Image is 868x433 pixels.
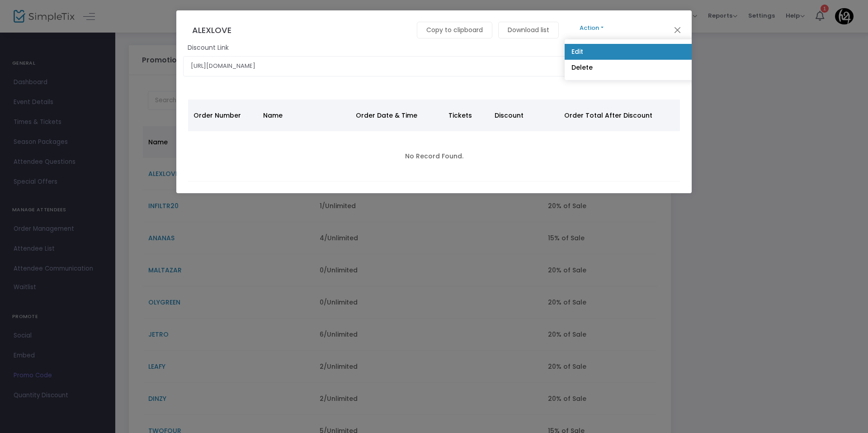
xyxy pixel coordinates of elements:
[263,111,283,120] span: Name
[193,111,241,120] span: Order Number
[193,143,675,170] div: No Record Found.
[495,111,524,120] span: Discount
[565,23,619,33] button: Action
[192,24,241,36] h4: ALEXLOVE
[188,43,229,52] m-panel-subtitle: Discount Link
[564,111,652,120] span: Order Total After Discount
[188,100,680,181] div: Data table
[356,111,417,120] span: Order Date & Time
[448,111,472,120] span: Tickets
[672,24,684,36] button: Close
